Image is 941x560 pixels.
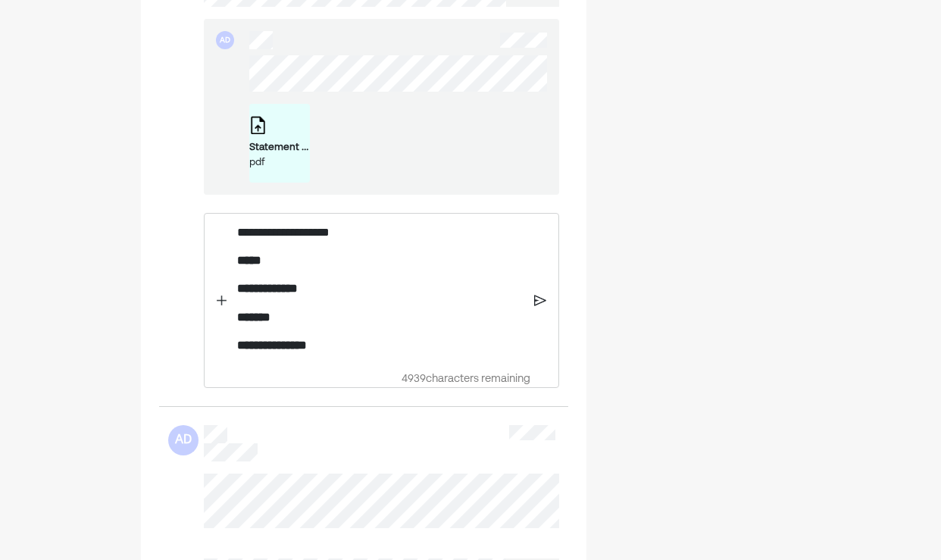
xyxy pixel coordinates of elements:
[230,371,530,387] div: 4939 characters remaining
[168,425,199,455] div: AD
[216,31,234,49] div: AD
[249,140,310,155] div: Statement for [DATE].pdf
[230,214,530,364] div: Rich Text Editor. Editing area: main
[249,155,310,171] div: pdf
